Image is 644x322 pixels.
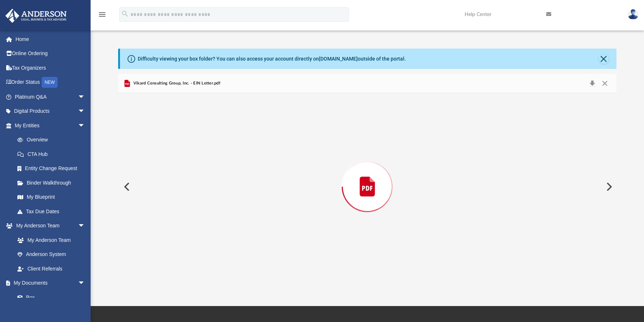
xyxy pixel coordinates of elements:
a: Platinum Q&Aarrow_drop_down [5,90,96,104]
div: Preview [118,74,616,280]
a: My Blueprint [10,190,92,205]
a: Tax Organizers [5,61,96,75]
a: menu [98,14,107,19]
a: My Entitiesarrow_drop_down [5,118,96,133]
button: Close [599,54,609,64]
span: arrow_drop_down [78,118,92,133]
button: Next File [601,177,616,197]
a: CTA Hub [10,147,96,161]
button: Previous File [118,177,134,197]
span: arrow_drop_down [78,276,92,291]
a: My Anderson Teamarrow_drop_down [5,219,92,233]
a: Digital Productsarrow_drop_down [5,104,96,119]
span: arrow_drop_down [78,104,92,119]
a: Home [5,32,96,46]
a: Overview [10,133,96,147]
i: search [121,10,129,18]
a: Binder Walkthrough [10,176,96,190]
div: Difficulty viewing your box folder? You can also access your account directly on outside of the p... [138,55,406,63]
span: arrow_drop_down [78,90,92,104]
a: Online Ordering [5,46,96,61]
span: arrow_drop_down [78,219,92,234]
a: My Documentsarrow_drop_down [5,276,92,290]
button: Close [598,78,611,88]
div: NEW [42,77,58,88]
a: [DOMAIN_NAME] [319,56,358,62]
a: Entity Change Request [10,161,96,176]
img: User Pic [628,9,639,20]
i: menu [98,10,107,19]
img: Anderson Advisors Platinum Portal [3,9,69,23]
a: My Anderson Team [10,233,89,247]
a: Anderson System [10,247,92,262]
a: Tax Due Dates [10,204,96,219]
a: Box [10,290,89,305]
a: Order StatusNEW [5,75,96,90]
span: Vikard Consulting Group, Inc. - EIN Letter.pdf [132,80,220,87]
button: Download [586,78,599,88]
a: Client Referrals [10,261,92,276]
